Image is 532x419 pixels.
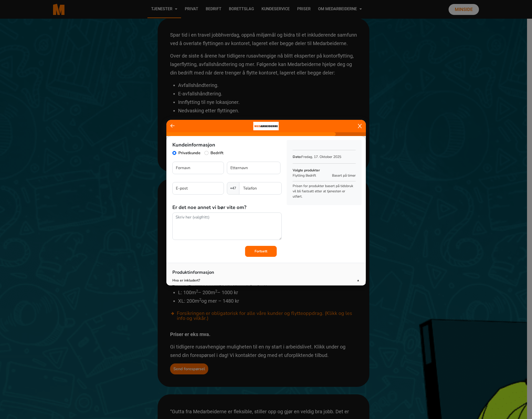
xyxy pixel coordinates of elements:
[293,183,356,199] p: Prisen for produkter basert på tidsbruk vil bli fastsatt etter at tjenesten er utført.
[172,278,357,283] p: Hva er inkludert?
[172,205,282,210] h5: Er det noe annet vi bør vite om?
[178,150,200,156] label: Privatkunde
[210,150,223,156] label: Bedrift
[172,284,189,289] strong: Transport:
[172,142,282,148] h5: Kundeinformasjon
[357,278,360,282] span: ▲
[245,246,277,257] button: Fortsett
[172,269,360,278] p: Produktinformasjon
[253,120,279,132] img: bacdd172-0455-430b-bf8f-cf411a8648e0
[332,173,356,178] span: Basert på timer
[293,168,320,173] b: Valgte produkter
[293,154,356,159] p: fredag, 17. oktober 2025
[293,154,301,159] b: Dato:
[255,249,267,254] b: Fortsett
[172,284,360,289] p: Trygg transport av dine eiendeler med våre sikre kjøretøy.
[293,173,330,178] p: Flytting Bedrift
[227,182,239,195] span: +47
